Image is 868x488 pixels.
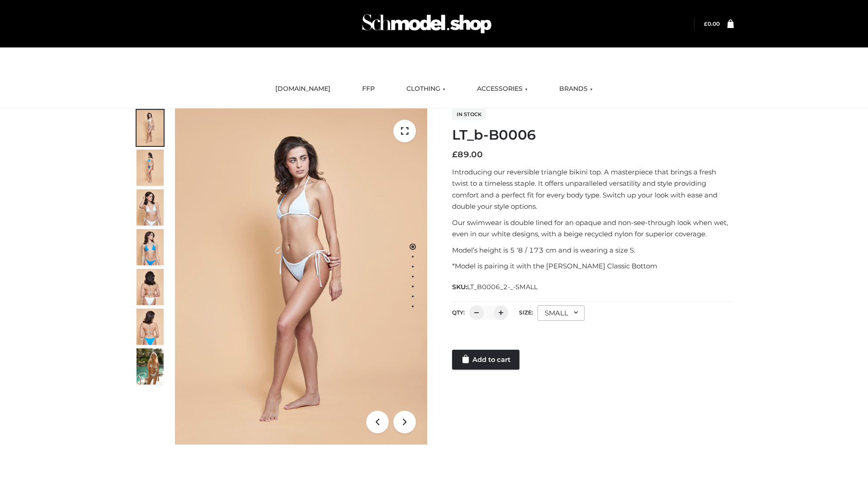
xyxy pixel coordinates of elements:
[452,217,734,240] p: Our swimwear is double lined for an opaque and non-see-through look when wet, even in our white d...
[452,109,486,120] span: In stock
[355,79,382,99] a: FFP
[452,166,734,212] p: Introducing our reversible triangle bikini top. A masterpiece that brings a fresh twist to a time...
[452,260,734,272] p: *Model is pairing it with the [PERSON_NAME] Classic Bottom
[519,309,533,316] label: Size:
[269,79,337,99] a: [DOMAIN_NAME]
[137,150,164,186] img: ArielClassicBikiniTop_CloudNine_AzureSky_OW114ECO_2-scaled.jpg
[470,79,534,99] a: ACCESSORIES
[452,350,519,370] a: Add to cart
[452,244,734,256] p: Model’s height is 5 ‘8 / 173 cm and is wearing a size S.
[538,305,585,321] div: SMALL
[452,127,734,143] h1: LT_b-B0006
[452,309,465,316] label: QTY:
[137,348,164,385] img: Arieltop_CloudNine_AzureSky2.jpg
[137,229,164,265] img: ArielClassicBikiniTop_CloudNine_AzureSky_OW114ECO_4-scaled.jpg
[704,20,708,27] span: £
[452,150,458,160] span: £
[400,79,452,99] a: CLOTHING
[359,6,495,42] img: Schmodel Admin 964
[704,20,720,27] bdi: 0.00
[452,150,483,160] bdi: 89.00
[175,108,427,445] img: ArielClassicBikiniTop_CloudNine_AzureSky_OW114ECO_1
[452,282,538,292] span: SKU:
[137,189,164,225] img: ArielClassicBikiniTop_CloudNine_AzureSky_OW114ECO_3-scaled.jpg
[467,283,538,291] span: LT_B0006_2-_-SMALL
[552,79,599,99] a: BRANDS
[137,309,164,345] img: ArielClassicBikiniTop_CloudNine_AzureSky_OW114ECO_8-scaled.jpg
[704,20,720,27] a: £0.00
[137,269,164,305] img: ArielClassicBikiniTop_CloudNine_AzureSky_OW114ECO_7-scaled.jpg
[137,110,164,146] img: ArielClassicBikiniTop_CloudNine_AzureSky_OW114ECO_1-scaled.jpg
